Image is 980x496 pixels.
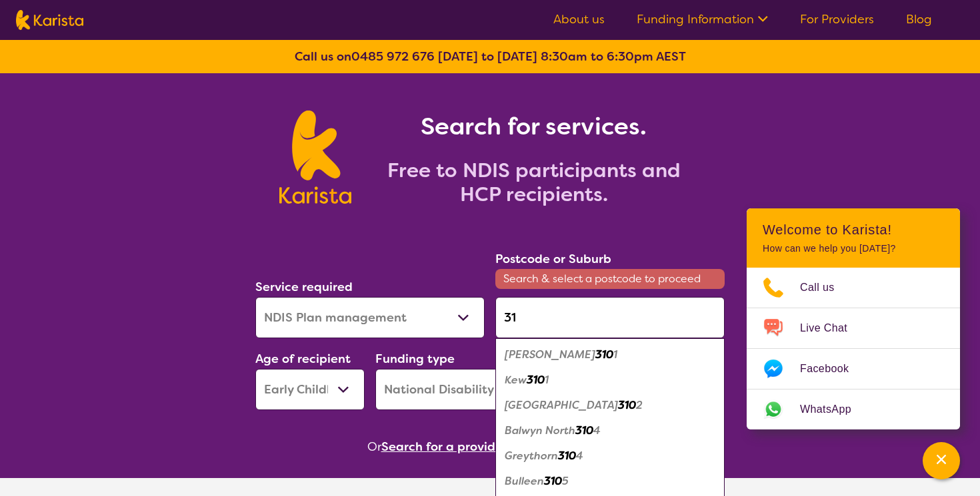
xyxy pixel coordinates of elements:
em: 310 [618,398,636,412]
a: Web link opens in a new tab. [747,389,960,429]
div: Channel Menu [747,208,960,429]
span: Live Chat [800,318,863,338]
span: WhatsApp [800,399,867,419]
em: 1 [613,348,617,362]
em: 310 [595,348,613,362]
input: Type [495,297,725,338]
em: 310 [558,449,576,463]
span: Call us [800,278,851,298]
img: Karista logo [279,111,351,204]
em: Balwyn North [505,423,575,437]
div: Balwyn North 3104 [502,418,718,443]
a: 0485 972 676 [351,49,435,65]
a: For Providers [800,11,874,27]
div: Bulleen 3105 [502,469,718,494]
a: Funding Information [637,11,768,27]
em: [GEOGRAPHIC_DATA] [505,398,618,412]
em: Bulleen [505,474,544,488]
div: Greythorn 3104 [502,443,718,469]
a: Blog [906,11,932,27]
em: [PERSON_NAME] [505,348,595,362]
label: Funding type [375,351,455,367]
label: Age of recipient [255,351,351,367]
button: Channel Menu [923,442,960,479]
em: 4 [576,449,583,463]
em: 4 [593,423,601,437]
span: Or [367,437,381,457]
span: Search & select a postcode to proceed [495,269,725,289]
em: 2 [636,398,643,412]
div: Kew East 3102 [502,393,718,418]
em: Greythorn [505,449,558,463]
img: Karista logo [16,10,83,30]
em: 5 [562,474,569,488]
em: Kew [505,373,527,387]
em: 310 [544,474,562,488]
label: Service required [255,279,353,295]
h2: Welcome to Karista! [763,222,944,238]
b: Call us on [DATE] to [DATE] 8:30am to 6:30pm AEST [295,49,686,65]
label: Postcode or Suburb [495,251,611,267]
em: 310 [575,423,593,437]
a: About us [553,11,605,27]
ul: Choose channel [747,268,960,429]
p: How can we help you [DATE]? [763,243,944,254]
button: Search for a provider to leave a review [381,437,613,457]
div: Cotham 3101 [502,342,718,368]
em: 1 [545,373,549,387]
div: Kew 3101 [502,368,718,393]
h2: Free to NDIS participants and HCP recipients. [367,158,701,206]
span: Facebook [800,359,865,379]
h1: Search for services. [367,111,701,142]
em: 310 [527,373,545,387]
